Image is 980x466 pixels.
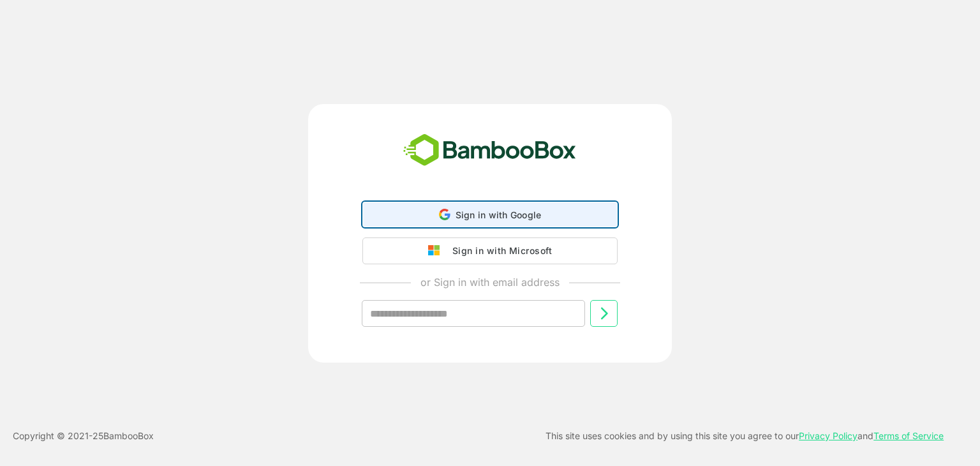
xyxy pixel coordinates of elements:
[873,430,944,441] a: Terms of Service
[396,130,583,172] img: bamboobox
[546,428,944,444] p: This site uses cookies and by using this site you agree to our and
[456,209,542,220] span: Sign in with Google
[13,428,154,444] p: Copyright © 2021- 25 BambooBox
[428,245,446,257] img: google
[799,430,857,441] a: Privacy Policy
[362,237,618,264] button: Sign in with Microsoft
[362,202,618,227] div: Sign in with Google
[420,274,560,290] p: or Sign in with email address
[446,243,552,259] div: Sign in with Microsoft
